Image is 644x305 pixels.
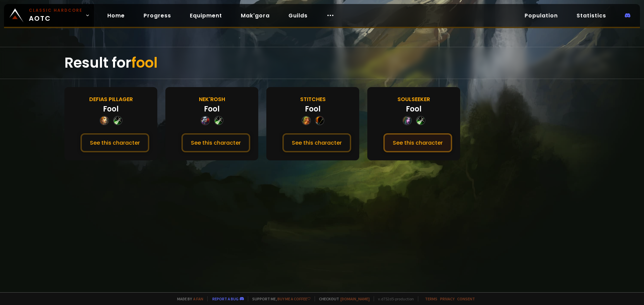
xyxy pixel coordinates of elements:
a: Privacy [440,296,454,301]
button: See this character [181,133,250,152]
a: Classic HardcoreAOTC [4,4,94,27]
button: See this character [383,133,452,152]
div: Nek'Rosh [199,95,225,103]
span: v. d752d5 - production [374,296,414,301]
a: Consent [457,296,475,301]
small: Classic Hardcore [29,7,83,13]
span: AOTC [29,7,83,23]
div: Result for [64,47,580,79]
span: Made by [173,296,203,301]
a: Guilds [283,9,313,22]
div: Soulseeker [397,95,430,103]
span: Checkout [315,296,370,301]
button: See this character [80,133,149,152]
a: Home [102,9,130,22]
div: Fool [305,103,321,115]
a: [DOMAIN_NAME] [340,296,370,301]
a: a fan [193,296,203,301]
a: Terms [425,296,437,301]
span: Support me, [248,296,311,301]
a: Population [519,9,563,22]
div: Defias Pillager [89,95,133,103]
button: See this character [282,133,351,152]
a: Report a bug [212,296,238,301]
a: Progress [138,9,176,22]
div: Stitches [300,95,326,103]
div: Fool [204,103,220,115]
a: Buy me a coffee [277,296,311,301]
a: Mak'gora [235,9,275,22]
a: Equipment [184,9,227,22]
div: Fool [103,103,119,115]
div: Fool [406,103,422,115]
span: fool [131,53,158,73]
a: Statistics [571,9,611,22]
